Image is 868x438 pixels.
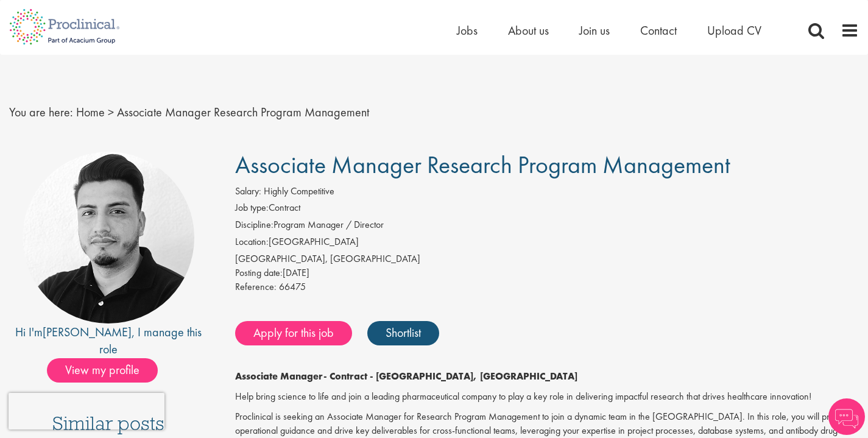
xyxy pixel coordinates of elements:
[235,201,859,218] li: Contract
[76,104,105,120] a: breadcrumb link
[235,266,859,280] div: [DATE]
[640,23,677,38] a: Contact
[579,23,610,38] a: Join us
[47,361,170,376] a: View my profile
[235,185,261,199] label: Salary:
[367,321,439,345] a: Shortlist
[235,218,859,235] li: Program Manager / Director
[279,280,306,293] span: 66475
[9,104,73,120] span: You are here:
[47,358,158,383] span: View my profile
[235,149,730,180] span: Associate Manager Research Program Management
[235,321,352,345] a: Apply for this job
[235,252,859,266] div: [GEOGRAPHIC_DATA], [GEOGRAPHIC_DATA]
[264,185,334,197] span: Highly Competitive
[235,390,859,404] p: Help bring science to life and join a leading pharmaceutical company to play a key role in delive...
[235,218,273,232] label: Discipline:
[235,201,269,215] label: Job type:
[23,152,194,323] img: imeage of recruiter Anderson Maldonado
[235,235,859,252] li: [GEOGRAPHIC_DATA]
[108,104,114,120] span: >
[43,324,132,340] a: [PERSON_NAME]
[235,280,277,294] label: Reference:
[9,323,208,358] div: Hi I'm , I manage this role
[117,104,369,120] span: Associate Manager Research Program Management
[9,393,164,429] iframe: reCAPTCHA
[235,235,269,249] label: Location:
[323,370,577,383] strong: - Contract - [GEOGRAPHIC_DATA], [GEOGRAPHIC_DATA]
[235,266,283,279] span: Posting date:
[707,23,761,38] a: Upload CV
[457,23,478,38] a: Jobs
[828,398,865,435] img: Chatbot
[508,23,549,38] a: About us
[235,370,323,383] strong: Associate Manager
